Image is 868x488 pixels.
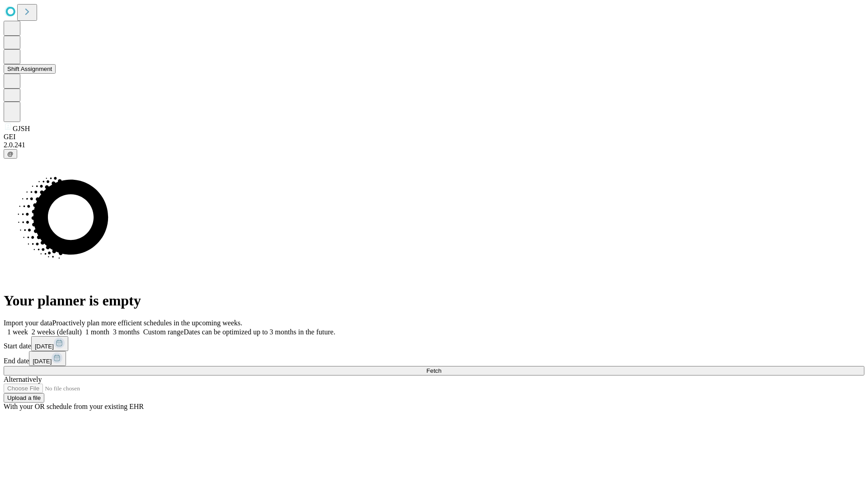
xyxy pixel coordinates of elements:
[4,393,44,403] button: Upload a file
[35,343,54,350] span: [DATE]
[4,141,864,149] div: 2.0.241
[7,328,28,336] span: 1 week
[4,149,17,159] button: @
[426,367,441,374] span: Fetch
[4,319,52,327] span: Import your data
[143,328,184,336] span: Custom range
[4,64,56,74] button: Shift Assignment
[4,403,144,410] span: With your OR schedule from your existing EHR
[85,328,109,336] span: 1 month
[13,125,30,132] span: GJSH
[4,336,864,351] div: Start date
[31,336,68,351] button: [DATE]
[52,319,242,327] span: Proactively plan more efficient schedules in the upcoming weeks.
[113,328,140,336] span: 3 months
[33,358,52,365] span: [DATE]
[32,328,82,336] span: 2 weeks (default)
[7,150,14,157] span: @
[4,366,864,375] button: Fetch
[4,133,864,141] div: GEI
[4,292,864,309] h1: Your planner is empty
[29,351,66,366] button: [DATE]
[4,351,864,366] div: End date
[4,375,42,383] span: Alternatively
[184,328,335,336] span: Dates can be optimized up to 3 months in the future.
